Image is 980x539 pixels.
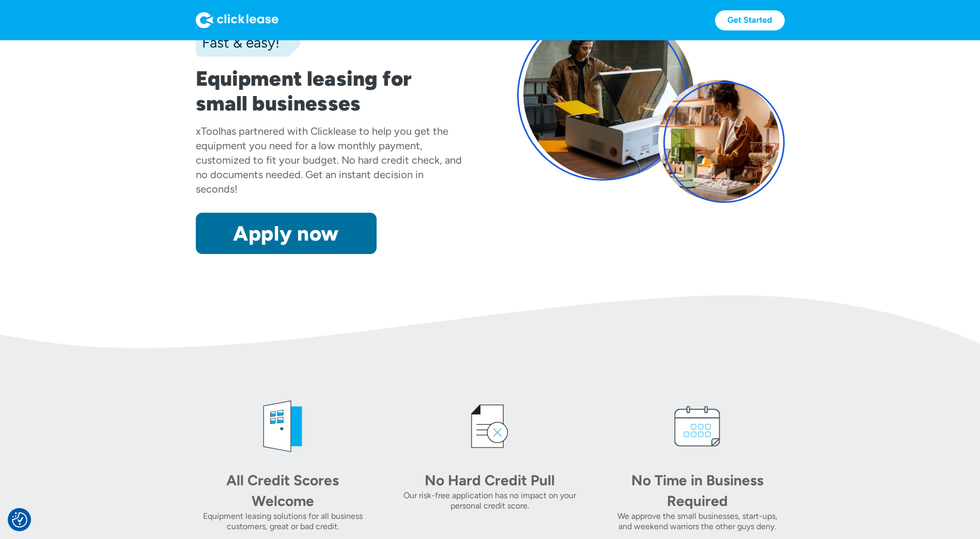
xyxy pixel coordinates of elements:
[196,12,278,28] img: Logo
[12,512,27,528] button: Consent Preferences
[252,395,314,457] img: welcome icon
[666,395,728,457] img: calendar icon
[417,470,562,490] div: No Hard Credit Pull
[196,66,463,116] h1: Equipment leasing for small businesses
[403,490,577,511] div: Our risk-free application has no impact on your personal credit score.
[196,511,370,532] div: Equipment leasing solutions for all business customers, great or bad credit.
[196,32,279,53] div: Fast & easy!
[210,470,355,511] div: All Credit Scores Welcome
[196,213,377,254] a: Apply now
[715,10,785,30] a: Get Started
[625,470,770,511] div: No Time in Business Required
[196,125,221,137] div: xTool
[459,395,521,457] img: credit icon
[610,511,784,532] div: We approve the small businesses, start-ups, and weekend warriors the other guys deny.
[196,125,462,195] div: has partnered with Clicklease to help you get the equipment you need for a low monthly payment, c...
[12,512,27,528] img: Revisit consent button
